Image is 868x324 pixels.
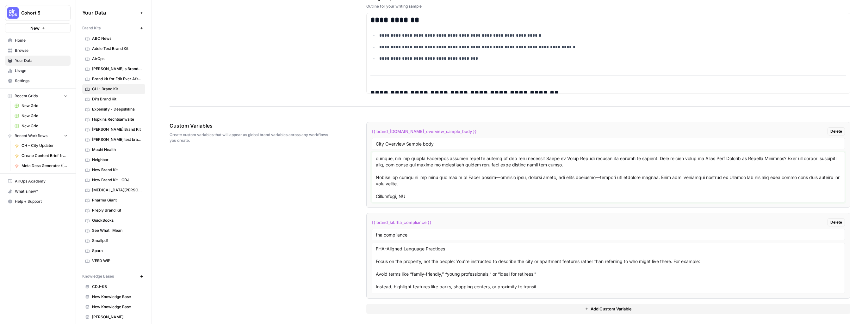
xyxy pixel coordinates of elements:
[828,218,845,226] button: Delete
[82,256,145,266] a: VEED WIP
[82,94,145,104] a: Di's Brand Kit
[12,151,71,161] a: Create Content Brief from Keyword
[92,218,142,223] span: QuickBooks
[22,103,68,109] span: New Grid
[830,219,842,225] span: Delete
[5,56,71,66] a: Your Data
[82,292,145,302] a: New Knowledge Base
[82,246,145,256] a: Spara
[82,195,145,205] a: Pharma Giant
[92,117,142,122] span: Hopkins Rechtsanwälte
[170,122,331,129] span: Custom Variables
[92,228,142,233] span: See What I Mean
[92,137,142,142] span: [PERSON_NAME] test brand kit
[366,304,850,314] button: Add Custom Variable
[366,3,850,9] div: Outline for your writing sample
[82,205,145,215] a: Preply Brand Kit
[92,147,142,153] span: Mochi Health
[372,219,431,225] span: {{ brand_kit.fha_compliance }}
[82,165,145,175] a: New Brand Kit
[82,84,145,94] a: CH - Brand Kit
[15,68,68,74] span: Usage
[12,161,71,171] a: Meta Desc Generator ([PERSON_NAME])
[82,312,145,322] a: [PERSON_NAME]
[830,129,842,134] span: Delete
[372,128,477,135] span: {{ brand_[DOMAIN_NAME]_overview_sample_body }}
[15,38,68,43] span: Home
[5,176,71,186] a: AirOps Academy
[82,236,145,246] a: Smallpdf
[5,35,71,45] a: Home
[12,101,71,111] a: New Grid
[15,199,68,204] span: Help + Support
[15,78,68,84] span: Settings
[92,294,142,300] span: New Knowledge Base
[92,46,142,51] span: Adele Test Brand Kit
[82,145,145,155] a: Mochi Health
[82,124,145,135] a: [PERSON_NAME] Brand Kit
[82,185,145,195] a: [MEDICAL_DATA][PERSON_NAME]
[12,111,71,121] a: New Grid
[82,54,145,64] a: AirOps
[22,113,68,119] span: New Grid
[92,76,142,82] span: Brand kit for Edit Ever After ([PERSON_NAME])
[82,215,145,225] a: QuickBooks
[22,163,68,169] span: Meta Desc Generator ([PERSON_NAME])
[92,187,142,193] span: [MEDICAL_DATA][PERSON_NAME]
[170,132,331,143] span: Create custom variables that will appear as global brand variables across any workflows you create.
[92,66,142,72] span: [PERSON_NAME]'s Brand Kit
[82,225,145,236] a: See What I Mean
[82,273,114,279] span: Knowledge Bases
[376,246,841,291] textarea: FHA-Aligned Language Practices Focus on the property, not the people: You're instructed to descri...
[92,127,142,132] span: [PERSON_NAME] Brand Kit
[92,304,142,310] span: New Knowledge Base
[5,186,71,196] button: What's new?
[92,56,142,62] span: AirOps
[15,178,68,184] span: AirOps Academy
[92,238,142,243] span: Smallpdf
[5,91,71,101] button: Recent Grids
[92,314,142,320] span: [PERSON_NAME]
[82,282,145,292] a: CDJ-KB
[22,123,68,129] span: New Grid
[30,25,40,31] span: New
[7,7,19,19] img: Cohort 5 Logo
[22,153,68,159] span: Create Content Brief from Keyword
[22,143,68,148] span: CH - City Updater
[82,114,145,124] a: Hopkins Rechtsanwälte
[82,25,101,31] span: Brand Kits
[12,121,71,131] a: New Grid
[82,302,145,312] a: New Knowledge Base
[92,167,142,173] span: New Brand Kit
[376,232,841,237] input: Variable Name
[92,248,142,254] span: Spara
[376,155,841,200] textarea: Loremip, DO Sitamet conse adi elit sed doe tempo, inc ut’l etdo m 46-aliqua enima mi Venia Quisn—...
[5,76,71,86] a: Settings
[15,58,68,63] span: Your Data
[92,177,142,183] span: New Brand Kit - CDJ
[5,187,70,196] div: What's new?
[15,133,47,139] span: Recent Workflows
[82,135,145,145] a: [PERSON_NAME] test brand kit
[82,44,145,54] a: Adele Test Brand Kit
[12,141,71,151] a: CH - City Updater
[92,86,142,92] span: CH - Brand Kit
[15,48,68,53] span: Browse
[82,155,145,165] a: Neighbor
[82,33,145,44] a: ABC News
[92,106,142,112] span: Expensify - Deepshikha
[92,36,142,41] span: ABC News
[82,74,145,84] a: Brand kit for Edit Ever After ([PERSON_NAME])
[82,104,145,114] a: Expensify - Deepshikha
[82,9,138,16] span: Your Data
[92,284,142,290] span: CDJ-KB
[82,175,145,185] a: New Brand Kit - CDJ
[21,10,59,16] span: Cohort 5
[92,96,142,102] span: Di's Brand Kit
[591,306,632,312] span: Add Custom Variable
[92,157,142,163] span: Neighbor
[15,93,38,99] span: Recent Grids
[92,258,142,264] span: VEED WIP
[82,64,145,74] a: [PERSON_NAME]'s Brand Kit
[92,207,142,213] span: Preply Brand Kit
